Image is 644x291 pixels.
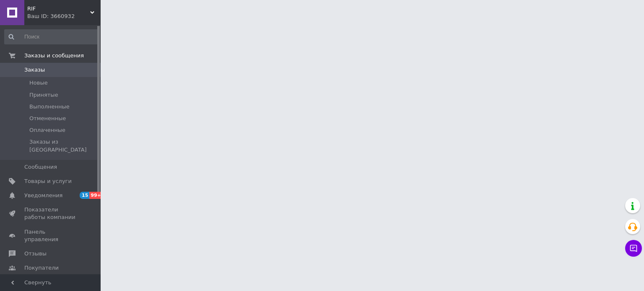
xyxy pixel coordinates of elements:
[24,250,47,258] span: Отзывы
[24,163,57,171] span: Сообщения
[29,91,58,99] span: Принятые
[29,138,98,153] span: Заказы из [GEOGRAPHIC_DATA]
[27,5,90,13] span: RIF
[24,52,84,59] span: Заказы и сообщения
[4,29,99,44] input: Поиск
[24,178,72,185] span: Товары и услуги
[29,79,48,87] span: Новые
[80,192,89,199] span: 15
[625,240,642,257] button: Чат с покупателем
[24,264,59,272] span: Покупатели
[29,126,65,134] span: Оплаченные
[24,192,62,199] span: Уведомления
[29,115,66,122] span: Отмененные
[89,192,103,199] span: 99+
[24,228,78,243] span: Панель управления
[27,13,101,20] div: Ваш ID: 3660932
[24,206,78,221] span: Показатели работы компании
[29,103,70,111] span: Выполненные
[24,66,45,74] span: Заказы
